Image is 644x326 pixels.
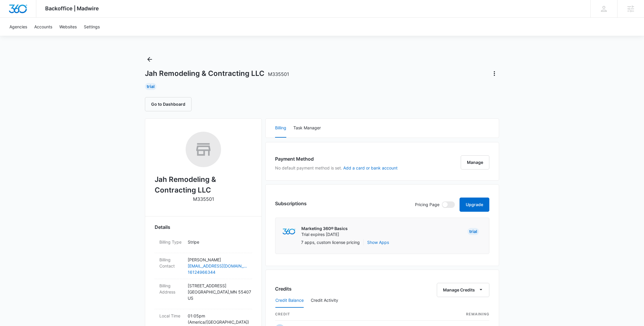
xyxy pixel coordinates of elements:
[468,228,479,235] div: Trial
[159,257,183,269] dt: Billing Contact
[437,283,489,297] button: Manage Credits
[155,235,252,253] div: Billing TypeStripe
[31,18,56,36] a: Accounts
[45,5,99,12] span: Backoffice | Madwire
[145,97,192,111] button: Go to Dashboard
[415,201,439,208] p: Pricing Page
[275,155,398,162] h3: Payment Method
[301,226,348,232] p: Marketing 360® Basics
[427,308,489,321] th: Remaining
[155,174,252,195] h2: Jah Remodeling & Contracting LLC
[275,285,292,292] h3: Credits
[188,269,247,275] a: 16124966344
[367,239,389,245] button: Show Apps
[155,279,252,309] div: Billing Address[STREET_ADDRESS][GEOGRAPHIC_DATA],MN 55407US
[301,232,348,237] p: Trial expires [DATE]
[460,198,489,212] button: Upgrade
[268,71,289,77] span: M335501
[188,283,247,301] p: [STREET_ADDRESS] [GEOGRAPHIC_DATA] , MN 55407 US
[461,155,489,169] button: Manage
[301,239,360,245] p: 7 apps, custom license pricing
[293,119,321,138] button: Task Manager
[155,253,252,279] div: Billing Contact[PERSON_NAME][EMAIL_ADDRESS][DOMAIN_NAME]16124966344
[188,313,247,325] p: 01:05pm ( America/[GEOGRAPHIC_DATA] )
[282,229,295,235] img: marketing360Logo
[188,263,247,269] a: [EMAIL_ADDRESS][DOMAIN_NAME]
[311,294,338,308] button: Credit Activity
[275,165,398,171] p: No default payment method is set.
[6,18,31,36] a: Agencies
[155,224,170,231] span: Details
[275,308,427,321] th: credit
[188,239,247,245] p: Stripe
[145,69,289,78] h1: Jah Remodeling & Contracting LLC
[56,18,80,36] a: Websites
[275,200,307,207] h3: Subscriptions
[159,239,183,245] dt: Billing Type
[275,294,304,308] button: Credit Balance
[80,18,103,36] a: Settings
[188,257,247,263] p: [PERSON_NAME]
[145,55,154,64] button: Back
[343,166,398,170] button: Add a card or bank account
[145,83,156,90] div: Trial
[490,69,499,78] button: Actions
[193,195,214,203] p: M335501
[275,119,286,138] button: Billing
[159,283,183,295] dt: Billing Address
[159,313,183,319] dt: Local Time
